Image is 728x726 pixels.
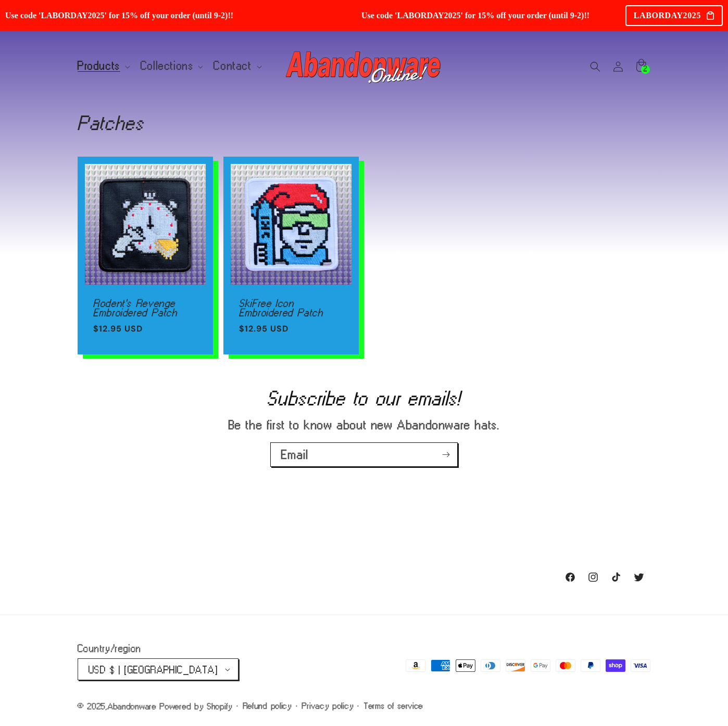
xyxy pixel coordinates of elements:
[239,299,343,317] a: SkiFree Icon Embroidered Patch
[584,55,607,78] summary: Search
[78,658,239,680] button: USD $ | [GEOGRAPHIC_DATA]
[361,10,704,20] span: Use code 'LABORDAY2025' for 15% off your order (until 9-2)!!
[141,61,194,71] span: Collections
[644,65,648,74] span: 2
[364,701,423,711] a: Terms of service
[282,42,446,91] a: Abandonware
[434,442,457,467] button: Subscribe
[182,417,546,432] p: Be the first to know about new Abandonware hats.
[160,702,233,711] a: Powered by Shopify
[207,55,266,77] summary: Contact
[78,702,157,711] small: © 2025,
[302,701,354,711] a: Privacy policy
[78,114,650,131] h1: Patches
[134,55,208,77] summary: Collections
[78,643,239,654] h2: Country/region
[93,299,197,317] a: Rodent's Revenge Embroidered Patch
[214,61,252,71] span: Contact
[89,665,218,675] span: USD $ | [GEOGRAPHIC_DATA]
[5,10,348,20] span: Use code 'LABORDAY2025' for 15% off your order (until 9-2)!!
[286,46,442,87] img: Abandonware
[71,55,134,77] summary: Products
[47,390,681,406] h2: Subscribe to our emails!
[243,701,292,711] a: Refund policy
[78,61,120,71] span: Products
[108,702,157,711] a: Abandonware
[625,5,723,26] div: LABORDAY2025
[271,443,457,466] input: Email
